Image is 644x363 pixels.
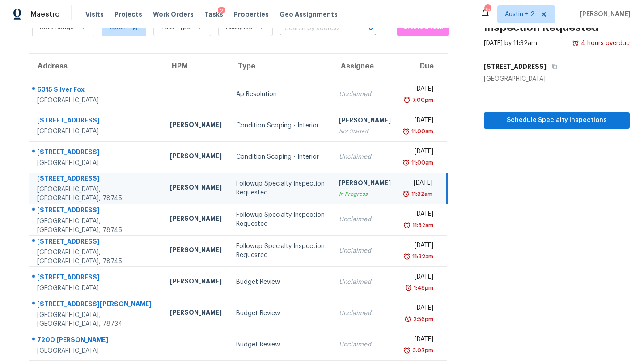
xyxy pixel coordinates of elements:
div: Unclaimed [339,278,391,287]
div: Not Started [339,127,391,136]
div: [PERSON_NAME] [170,245,222,257]
div: Unclaimed [339,246,391,255]
div: [DATE] [405,147,433,158]
div: [PERSON_NAME] [170,277,222,288]
span: Properties [234,10,269,19]
div: [STREET_ADDRESS] [37,237,156,248]
div: Condition Scoping - Interior [236,121,325,130]
div: 3:07pm [411,346,433,355]
span: Projects [114,10,142,19]
div: [DATE] [405,272,433,283]
div: [PERSON_NAME] [170,183,222,194]
img: Overdue Alarm Icon [403,346,411,355]
th: Due [398,54,447,79]
span: Austin + 2 [505,10,534,19]
div: [GEOGRAPHIC_DATA], [GEOGRAPHIC_DATA], 78745 [37,185,156,203]
img: Overdue Alarm Icon [404,315,411,324]
div: [GEOGRAPHIC_DATA] [37,96,156,105]
h2: Followup Specialty Inspection Requested [484,14,608,32]
div: 35 [484,5,491,14]
div: [DATE] [405,84,433,96]
div: Followup Specialty Inspection Requested [236,211,325,228]
div: [PERSON_NAME] [170,214,222,225]
div: 4 hours overdue [579,39,630,48]
span: Work Orders [153,10,194,19]
div: Unclaimed [339,152,391,161]
img: Overdue Alarm Icon [403,221,411,230]
img: Overdue Alarm Icon [403,252,411,261]
div: Unclaimed [339,90,391,99]
span: Visits [85,10,104,19]
div: [STREET_ADDRESS] [37,273,156,284]
span: Schedule Specialty Inspections [491,115,623,126]
img: Overdue Alarm Icon [403,96,411,105]
img: Overdue Alarm Icon [402,158,410,167]
th: Assignee [332,54,398,79]
div: [STREET_ADDRESS][PERSON_NAME] [37,300,156,311]
div: [STREET_ADDRESS] [37,174,156,185]
div: [STREET_ADDRESS] [37,148,156,159]
img: Overdue Alarm Icon [572,39,579,48]
th: Type [229,54,332,79]
div: 7:00pm [411,96,433,105]
div: In Progress [339,190,391,198]
img: Overdue Alarm Icon [405,283,412,292]
div: [GEOGRAPHIC_DATA], [GEOGRAPHIC_DATA], 78745 [37,248,156,266]
div: Followup Specialty Inspection Requested [236,242,325,260]
div: 7200 [PERSON_NAME] [37,335,156,346]
img: Overdue Alarm Icon [402,127,410,136]
div: [GEOGRAPHIC_DATA], [GEOGRAPHIC_DATA], 78745 [37,217,156,235]
div: [PERSON_NAME] [339,116,391,127]
div: [GEOGRAPHIC_DATA] [37,346,156,355]
div: [DATE] [405,210,433,221]
div: Unclaimed [339,309,391,318]
div: [PERSON_NAME] [339,178,391,190]
div: [GEOGRAPHIC_DATA] [37,159,156,168]
div: [PERSON_NAME] [170,152,222,163]
div: [DATE] by 11:32am [484,39,537,48]
div: 2:56pm [411,315,433,324]
div: [GEOGRAPHIC_DATA], [GEOGRAPHIC_DATA], 78734 [37,311,156,329]
div: 11:32am [411,252,433,261]
div: Followup Specialty Inspection Requested [236,179,325,197]
span: Maestro [30,10,60,19]
div: Unclaimed [339,215,391,224]
div: [STREET_ADDRESS] [37,116,156,127]
div: Condition Scoping - Interior [236,152,325,161]
div: Unclaimed [339,340,391,349]
th: Address [29,54,163,79]
div: Budget Review [236,278,325,287]
div: 11:00am [410,127,433,136]
div: 1:48pm [412,283,433,292]
img: Overdue Alarm Icon [402,190,410,198]
div: [PERSON_NAME] [170,308,222,319]
div: [DATE] [405,241,433,252]
span: Tasks [204,11,223,17]
div: [DATE] [405,304,433,315]
div: [STREET_ADDRESS] [37,206,156,217]
button: Copy Address [547,59,559,75]
div: Budget Review [236,309,325,318]
div: 2 [218,7,225,16]
div: [DATE] [405,178,433,190]
div: 11:00am [410,158,433,167]
span: Geo Assignments [280,10,338,19]
th: HPM [163,54,229,79]
div: Ap Resolution [236,90,325,99]
div: Budget Review [236,340,325,349]
input: Search by address [280,21,351,35]
div: [GEOGRAPHIC_DATA] [37,284,156,293]
div: [GEOGRAPHIC_DATA] [484,75,630,84]
button: Schedule Specialty Inspections [484,112,630,129]
button: Open [364,22,377,35]
div: 6315 Silver Fox [37,85,156,96]
h5: [STREET_ADDRESS] [484,62,547,71]
div: [DATE] [405,335,433,346]
div: [GEOGRAPHIC_DATA] [37,127,156,136]
div: [DATE] [405,116,433,127]
div: [PERSON_NAME] [170,120,222,131]
div: 11:32am [411,221,433,230]
span: [PERSON_NAME] [576,10,631,19]
div: 11:32am [410,190,432,198]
